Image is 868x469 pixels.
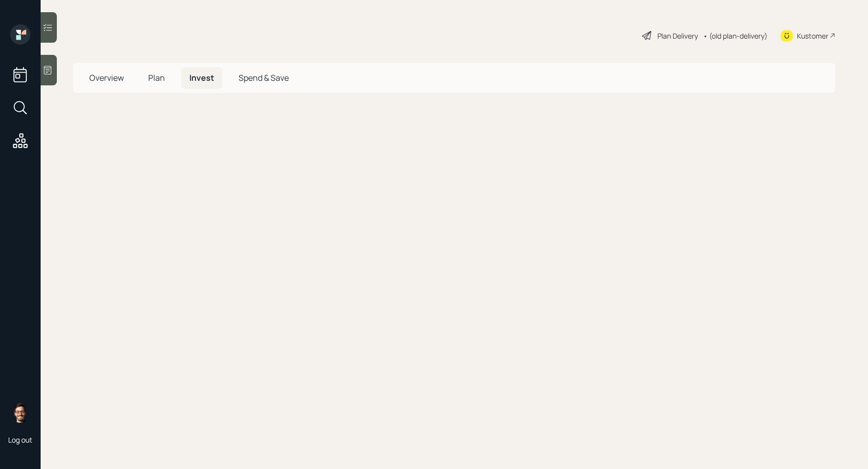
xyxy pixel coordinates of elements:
[797,30,828,41] div: Kustomer
[239,72,289,83] span: Spend & Save
[657,30,698,41] div: Plan Delivery
[8,435,32,445] div: Log out
[148,72,165,83] span: Plan
[189,72,214,83] span: Invest
[89,72,124,83] span: Overview
[703,30,767,41] div: • (old plan-delivery)
[10,402,30,423] img: sami-boghos-headshot.png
